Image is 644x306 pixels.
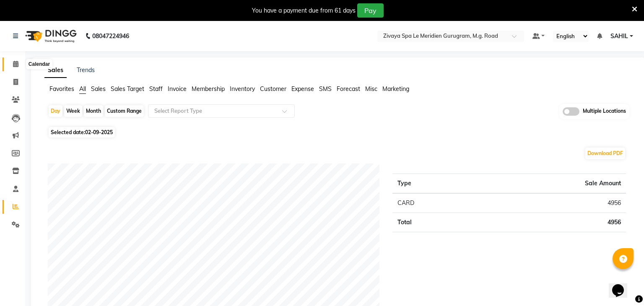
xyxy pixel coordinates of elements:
b: 08047224946 [92,24,129,48]
span: Membership [192,85,225,93]
span: Misc [365,85,377,93]
div: Month [84,105,103,117]
div: Custom Range [105,105,144,117]
span: Expense [291,85,314,93]
span: Inventory [230,85,255,93]
td: 4956 [478,193,626,213]
span: Multiple Locations [583,107,626,116]
span: Sales Target [111,85,144,93]
span: Sales [91,85,106,93]
span: Invoice [168,85,187,93]
div: You have a payment due from 61 days [252,6,356,15]
span: Forecast [337,85,360,93]
span: Favorites [49,85,74,93]
button: Download PDF [585,148,625,159]
th: Sale Amount [478,174,626,193]
span: 02-09-2025 [85,129,113,135]
th: Type [392,174,478,193]
div: Day [49,105,62,117]
img: logo [21,24,79,48]
td: Total [392,213,478,232]
span: Selected date: [49,127,115,137]
span: Marketing [382,85,409,93]
td: 4956 [478,213,626,232]
iframe: chat widget [609,272,636,298]
button: Pay [357,3,384,18]
span: Staff [149,85,163,93]
span: Customer [260,85,286,93]
div: Week [64,105,82,117]
td: CARD [392,193,478,213]
span: SMS [319,85,332,93]
span: All [79,85,86,93]
span: SAHIL [610,32,628,41]
a: Trends [77,66,95,74]
div: Calendar [26,59,52,69]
